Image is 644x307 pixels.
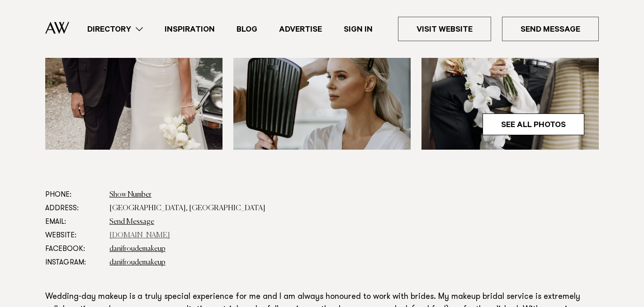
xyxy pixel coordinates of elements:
dt: Instagram: [45,256,102,269]
a: See All Photos [483,113,584,135]
a: Send Message [109,218,154,226]
a: Advertise [268,23,333,35]
a: danifroudemakeup [109,246,166,253]
a: Send Message [502,17,599,41]
a: Directory [76,23,154,35]
a: Blog [226,23,268,35]
dt: Website: [45,229,102,242]
dt: Address: [45,202,102,215]
dd: [GEOGRAPHIC_DATA], [GEOGRAPHIC_DATA] [109,202,599,215]
a: Visit Website [398,17,491,41]
dt: Facebook: [45,242,102,256]
a: Inspiration [154,23,226,35]
dt: Phone: [45,188,102,202]
a: danifroudemakeup [109,259,166,266]
dt: Email: [45,215,102,229]
a: Sign In [333,23,384,35]
a: [DOMAIN_NAME] [109,232,170,239]
a: Show Number [109,191,152,198]
img: Auckland Weddings Logo [45,22,69,34]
